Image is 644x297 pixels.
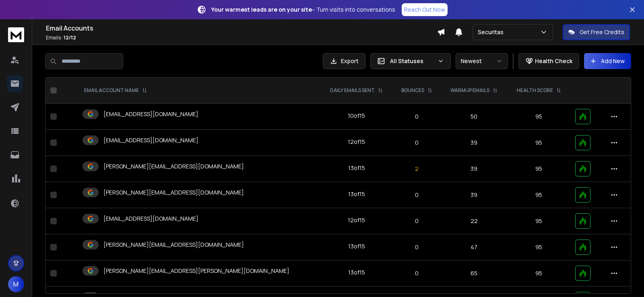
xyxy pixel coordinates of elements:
[103,162,244,170] p: [PERSON_NAME][EMAIL_ADDRESS][DOMAIN_NAME]
[478,28,507,36] p: Securitas
[64,34,76,41] span: 12 / 12
[8,276,24,292] button: M
[103,267,289,275] p: [PERSON_NAME][EMAIL_ADDRESS][PERSON_NAME][DOMAIN_NAME]
[397,217,436,225] p: 0
[584,53,631,69] button: Add New
[397,113,436,121] p: 0
[103,215,198,223] p: [EMAIL_ADDRESS][DOMAIN_NAME]
[441,130,507,156] td: 39
[507,260,570,287] td: 95
[103,136,198,144] p: [EMAIL_ADDRESS][DOMAIN_NAME]
[397,139,436,147] p: 0
[348,242,365,250] div: 13 of 15
[323,53,365,69] button: Export
[348,138,365,146] div: 12 of 15
[563,24,630,40] button: Get Free Credits
[402,3,448,16] a: Reach Out Now
[103,110,198,118] p: [EMAIL_ADDRESS][DOMAIN_NAME]
[46,23,437,33] h1: Email Accounts
[580,28,624,36] p: Get Free Credits
[507,156,570,182] td: 95
[46,35,437,41] p: Emails :
[397,165,436,173] p: 2
[441,104,507,130] td: 50
[211,6,312,13] strong: Your warmest leads are on your site
[535,57,572,65] p: Health Check
[507,208,570,234] td: 95
[84,87,147,94] div: EMAIL ACCOUNT NAME
[518,53,579,69] button: Health Check
[397,269,436,277] p: 0
[450,87,489,94] p: WARMUP EMAILS
[348,164,365,172] div: 13 of 15
[507,130,570,156] td: 95
[103,241,244,249] p: [PERSON_NAME][EMAIL_ADDRESS][DOMAIN_NAME]
[348,190,365,198] div: 13 of 15
[441,234,507,260] td: 47
[441,182,507,208] td: 39
[456,53,508,69] button: Newest
[441,156,507,182] td: 39
[441,260,507,287] td: 65
[211,6,395,14] p: – Turn visits into conversations
[507,104,570,130] td: 95
[404,6,445,14] p: Reach Out Now
[348,216,365,224] div: 12 of 15
[401,87,424,94] p: BOUNCES
[103,188,244,197] p: [PERSON_NAME][EMAIL_ADDRESS][DOMAIN_NAME]
[517,87,553,94] p: HEALTH SCORE
[441,208,507,234] td: 22
[507,182,570,208] td: 95
[397,243,436,251] p: 0
[390,57,434,65] p: All Statuses
[507,234,570,260] td: 95
[8,27,24,42] img: logo
[348,268,365,277] div: 13 of 15
[330,87,375,94] p: DAILY EMAILS SENT
[348,112,365,120] div: 10 of 15
[397,191,436,199] p: 0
